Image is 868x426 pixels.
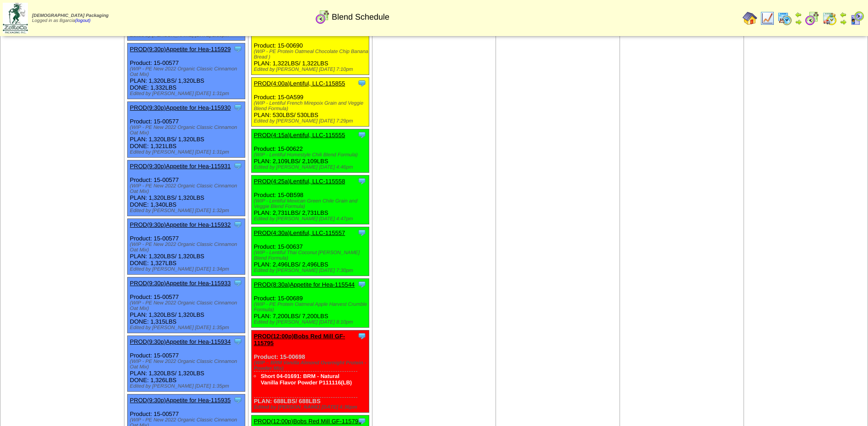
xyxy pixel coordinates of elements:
[254,132,345,138] a: PROD(4:15a)Lentiful, LLC-115555
[130,242,245,253] div: (WIP - PE New 2022 Organic Classic Cinnamon Oat Mix)
[357,331,367,341] img: Tooltip
[254,418,362,425] a: PROD(12:00p)Bobs Red Mill GF-115796
[760,11,775,26] img: line_graph.gif
[777,11,792,26] img: calendarprod.gif
[130,91,245,96] div: Edited by [PERSON_NAME] [DATE] 1:31pm
[127,336,245,392] div: Product: 15-00577 PLAN: 1,320LBS / 1,320LBS DONE: 1,326LBS
[332,12,389,22] span: Blend Schedule
[840,11,847,18] img: arrowleft.gif
[840,18,847,26] img: arrowright.gif
[850,11,864,26] img: calendarcustomer.gif
[251,227,369,276] div: Product: 15-00637 PLAN: 2,496LBS / 2,496LBS
[32,13,108,23] span: Logged in as Bgarcia
[233,337,243,346] img: Tooltip
[130,46,231,53] a: PROD(9:30p)Appetite for Hea-115929
[254,333,345,346] a: PROD(12:00p)Bobs Red Mill GF-115795
[251,26,369,75] div: Product: 15-00690 PLAN: 1,322LBS / 1,322LBS
[233,278,243,288] img: Tooltip
[130,325,245,330] div: Edited by [PERSON_NAME] [DATE] 1:35pm
[127,277,245,333] div: Product: 15-00577 PLAN: 1,320LBS / 1,320LBS DONE: 1,315LBS
[130,125,245,136] div: (WIP - PE New 2022 Organic Classic Cinnamon Oat Mix)
[254,165,369,170] div: Edited by [PERSON_NAME] [DATE] 4:46pm
[127,102,245,158] div: Product: 15-00577 PLAN: 1,320LBS / 1,320LBS DONE: 1,321LBS
[130,149,245,155] div: Edited by [PERSON_NAME] [DATE] 1:31pm
[130,163,231,170] a: PROD(9:30p)Appetite for Hea-115931
[130,183,245,194] div: (WIP - PE New 2022 Organic Classic Cinnamon Oat Mix)
[75,18,91,23] a: (logout)
[254,360,369,371] div: (WIP – BRM Vanilla Almond Overnight Protein - Powder Mix)
[130,104,231,111] a: PROD(9:30p)Appetite for Hea-115930
[254,198,369,209] div: (WIP - Lentiful Mexican Green Chile Grain and Veggie Blend Formula)
[805,11,819,26] img: calendarblend.gif
[795,18,802,26] img: arrowright.gif
[254,152,369,158] div: (WIP - Lentiful Homestyle Chili Blend Formula)
[357,280,367,289] img: Tooltip
[254,281,355,288] a: PROD(8:30a)Appetite for Hea-115544
[261,373,352,386] a: Short 04-01691: BRM - Natural Vanilla Flavor Powder P111116(LB)
[130,338,231,345] a: PROD(9:30p)Appetite for Hea-115934
[233,103,243,112] img: Tooltip
[254,101,369,112] div: (WIP - Lentiful French Mirepoix Grain and Veggie Blend Formula)
[3,3,28,33] img: zoroco-logo-small.webp
[127,43,245,99] div: Product: 15-00577 PLAN: 1,320LBS / 1,320LBS DONE: 1,332LBS
[251,78,369,127] div: Product: 15-0A599 PLAN: 530LBS / 530LBS
[130,280,231,287] a: PROD(9:30p)Appetite for Hea-115933
[130,266,245,272] div: Edited by [PERSON_NAME] [DATE] 1:34pm
[254,250,369,261] div: (WIP - Lentiful Thai Coconut [PERSON_NAME] Blend Formula)
[743,11,757,26] img: home.gif
[254,80,345,87] a: PROD(4:00a)Lentiful, LLC-115855
[254,268,369,273] div: Edited by [PERSON_NAME] [DATE] 7:30pm
[251,279,369,328] div: Product: 15-00689 PLAN: 7,200LBS / 7,200LBS
[822,11,837,26] img: calendarinout.gif
[251,330,369,413] div: Product: 15-00698 PLAN: 688LBS / 688LBS
[357,228,367,237] img: Tooltip
[127,160,245,216] div: Product: 15-00577 PLAN: 1,320LBS / 1,320LBS DONE: 1,340LBS
[251,176,369,224] div: Product: 15-0B598 PLAN: 2,731LBS / 2,731LBS
[32,13,108,18] span: [DEMOGRAPHIC_DATA] Packaging
[233,161,243,170] img: Tooltip
[130,397,231,404] a: PROD(9:30p)Appetite for Hea-115935
[315,10,330,24] img: calendarblend.gif
[233,44,243,53] img: Tooltip
[130,383,245,389] div: Edited by [PERSON_NAME] [DATE] 1:35pm
[130,66,245,77] div: (WIP - PE New 2022 Organic Classic Cinnamon Oat Mix)
[254,405,369,410] div: Edited by [PERSON_NAME] [DATE] 4:36pm
[130,300,245,311] div: (WIP - PE New 2022 Organic Classic Cinnamon Oat Mix)
[254,67,369,72] div: Edited by [PERSON_NAME] [DATE] 7:10pm
[254,319,369,325] div: Edited by [PERSON_NAME] [DATE] 8:10pm
[254,216,369,222] div: Edited by [PERSON_NAME] [DATE] 4:47pm
[357,79,367,88] img: Tooltip
[251,129,369,173] div: Product: 15-00622 PLAN: 2,109LBS / 2,109LBS
[254,229,345,236] a: PROD(4:30a)Lentiful, LLC-115557
[254,118,369,124] div: Edited by [PERSON_NAME] [DATE] 7:29pm
[130,359,245,370] div: (WIP - PE New 2022 Organic Classic Cinnamon Oat Mix)
[357,130,367,139] img: Tooltip
[254,302,369,313] div: (WIP - PE Protein Oatmeal Apple Harvest Crumble Formula)
[357,416,367,426] img: Tooltip
[130,208,245,213] div: Edited by [PERSON_NAME] [DATE] 1:32pm
[130,221,231,228] a: PROD(9:30p)Appetite for Hea-115932
[233,395,243,405] img: Tooltip
[254,178,345,185] a: PROD(4:25a)Lentiful, LLC-115558
[127,219,245,275] div: Product: 15-00577 PLAN: 1,320LBS / 1,320LBS DONE: 1,327LBS
[357,176,367,186] img: Tooltip
[795,11,802,18] img: arrowleft.gif
[233,220,243,229] img: Tooltip
[254,49,369,60] div: (WIP - PE Protein Oatmeal Chocolate Chip Banana Bread )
